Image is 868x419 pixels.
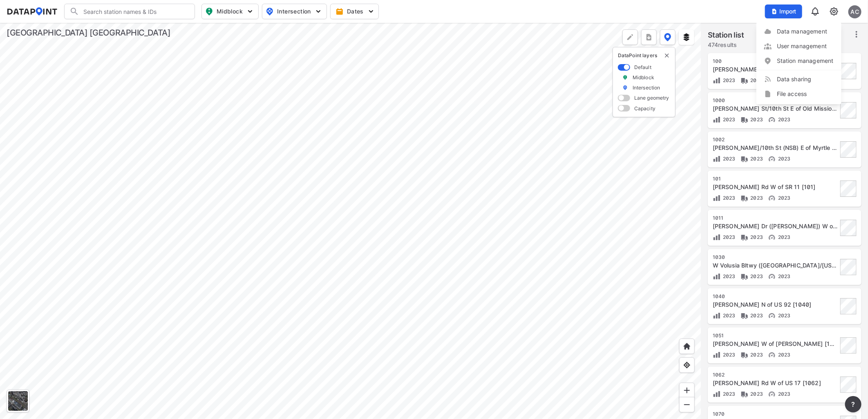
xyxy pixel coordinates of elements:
[764,42,772,50] img: user-management.fee44a48.svg
[246,7,254,16] img: 5YPKRKmlfpI5mqlR8AD95paCi+0kK1fRFDJSaMmawlwaeJcJwk9O2fotCW5ve9gAAAAASUVORK5CYII=
[764,75,834,83] a: Data sharing
[768,390,776,398] img: Vehicle speed
[749,352,763,358] span: 2023
[721,352,736,358] span: 2023
[7,390,29,412] div: Toggle basemap
[771,8,778,15] img: file_add.62c1e8a2.svg
[708,41,744,49] label: 474 results
[683,401,691,409] img: MAAAAAElFTkSuQmCC
[664,52,670,59] button: delete
[850,399,857,409] span: ?
[664,33,671,41] img: data-point-layers.37681fc9.svg
[679,357,695,373] div: View my location
[7,27,170,38] div: [GEOGRAPHIC_DATA] [GEOGRAPHIC_DATA]
[713,351,721,359] img: Volume count
[740,272,749,281] img: Vehicle class
[634,64,651,71] label: Default
[776,273,791,279] span: 2023
[764,90,834,98] a: File access
[721,391,736,397] span: 2023
[740,116,749,124] img: Vehicle class
[721,116,736,123] span: 2023
[713,411,838,417] div: 1070
[633,74,654,81] label: Midblock
[713,293,838,300] div: 1040
[776,234,791,240] span: 2023
[713,272,721,281] img: Volume count
[713,65,838,74] div: Arredondo Grant Rd E of Spring Garden Ranch Rd [100]
[330,4,379,19] button: Dates
[683,386,691,394] img: ZvzfEJKXnyWIrJytrsY285QMwk63cM6Drc+sIAAAAASUVORK5CYII=
[713,144,838,152] div: Josephine St/10th St (NSB) E of Myrtle Rd [1002]
[713,233,721,241] img: Volume count
[634,94,669,101] label: Lane geometry
[845,396,861,412] button: more
[810,7,820,16] img: 8A77J+mXikMhHQAAAAASUVORK5CYII=
[641,29,657,45] button: more
[336,7,344,16] img: calendar-gold.39a51dde.svg
[679,339,695,354] div: Home
[634,105,655,112] label: Capacity
[664,52,670,59] img: close-external-leyer.3061a1c7.svg
[776,156,791,162] span: 2023
[683,342,691,350] img: +XpAUvaXAN7GudzAAAAAElFTkSuQmCC
[776,312,791,319] span: 2023
[79,5,190,18] input: Search
[768,233,776,241] img: Vehicle speed
[768,116,776,124] img: Vehicle speed
[713,105,838,113] div: Josephine St/10th St E of Old Mission Rd [1000]
[626,33,634,41] img: +Dz8AAAAASUVORK5CYII=
[740,351,749,359] img: Vehicle class
[749,77,763,83] span: 2023
[721,273,736,279] span: 2023
[713,194,721,202] img: Volume count
[764,57,834,65] a: Station management
[740,194,749,202] img: Vehicle class
[679,397,695,412] div: Zoom out
[749,116,763,123] span: 2023
[337,7,374,16] span: Dates
[776,116,791,123] span: 2023
[749,391,763,397] span: 2023
[262,4,327,19] button: Intersection
[765,7,806,15] a: Import
[618,52,670,59] p: DataPoint layers
[204,7,214,16] img: map_pin_mid.602f9df1.svg
[713,390,721,398] img: Volume count
[749,312,763,319] span: 2023
[848,5,861,18] div: AC
[708,29,744,41] label: Station list
[314,7,322,16] img: 5YPKRKmlfpI5mqlR8AD95paCi+0kK1fRFDJSaMmawlwaeJcJwk9O2fotCW5ve9gAAAAASUVORK5CYII=
[622,29,638,45] div: Polygon tool
[749,273,763,279] span: 2023
[713,379,838,387] div: Lake George Rd W of US 17 [1062]
[764,57,772,65] img: station-management.abf98800.svg
[713,58,838,65] div: 100
[776,391,791,397] span: 2023
[633,84,660,91] label: Intersection
[764,90,772,98] img: file-sharing.48813489.svg
[721,312,736,319] span: 2023
[713,254,838,261] div: 1030
[740,312,749,320] img: Vehicle class
[682,33,691,41] img: layers.ee07997e.svg
[201,4,259,19] button: Midblock
[622,74,628,81] img: marker_Midblock.5ba75e30.svg
[266,7,322,16] span: Intersection
[713,116,721,124] img: Volume count
[683,361,691,369] img: zeq5HYn9AnE9l6UmnFLPAAAAAElFTkSuQmCC
[713,312,721,320] img: Volume count
[713,183,838,191] div: Arredondo Grant Rd W of SR 11 [101]
[713,261,838,270] div: W Volusia Bltwy (Veterans Memorial Pkwy Extension/Kentucky) N of Graves Ave [1030]
[764,42,834,50] a: User management
[740,233,749,241] img: Vehicle class
[205,7,253,16] span: Midblock
[749,234,763,240] span: 2023
[7,7,58,16] img: dataPointLogo.9353c09d.svg
[768,351,776,359] img: Vehicle speed
[829,7,839,16] img: cids17cp3yIFEOpj3V8A9qJSH103uA521RftCD4eeui4ksIb+krbm5XvIjxD52OS6NWLn9gAAAAAElFTkSuQmCC
[713,332,838,339] div: 1051
[749,156,763,162] span: 2023
[768,194,776,202] img: Vehicle speed
[740,76,749,85] img: Vehicle class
